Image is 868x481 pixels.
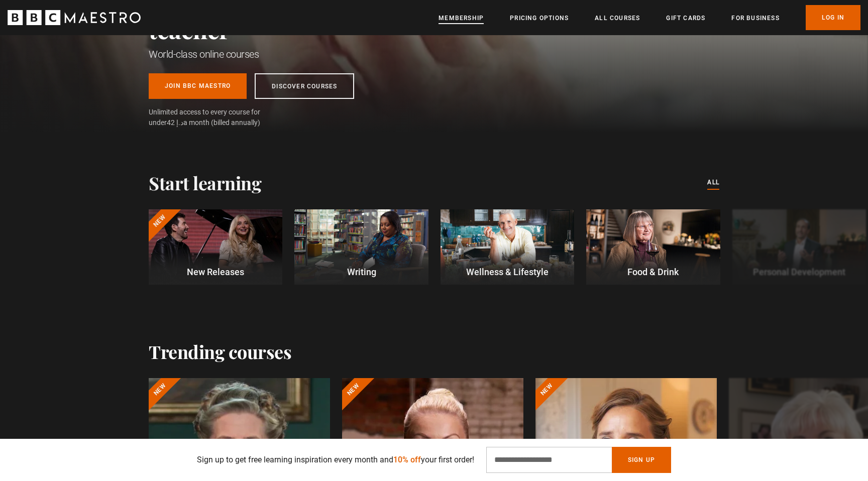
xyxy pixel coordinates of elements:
a: Discover Courses [255,73,354,99]
h1: World-class online courses [149,47,445,61]
span: Unlimited access to every course for under a month (billed annually) [149,107,284,128]
p: Wellness & Lifestyle [441,265,574,279]
a: Pricing Options [510,13,569,23]
a: Membership [439,13,484,23]
a: For business [731,13,779,23]
a: All Courses [595,13,640,23]
a: Log In [806,5,860,30]
a: Personal Development [732,209,866,285]
a: Writing [294,209,428,285]
p: New Releases [149,265,282,279]
h2: Trending courses [149,341,291,362]
a: All [707,177,719,188]
a: Wellness & Lifestyle [441,209,574,285]
a: Gift Cards [666,13,705,23]
a: Join BBC Maestro [149,73,247,99]
p: Sign up to get free learning inspiration every month and your first order! [197,454,474,466]
span: 10% off [393,455,421,464]
nav: Primary [439,5,860,30]
p: Personal Development [732,265,866,279]
button: Sign Up [612,447,671,473]
svg: BBC Maestro [8,10,141,25]
p: Writing [294,265,428,279]
h2: Start learning [149,172,261,193]
a: Food & Drink [586,209,720,285]
p: Food & Drink [586,265,720,279]
span: 42 د.إ [167,118,183,127]
a: New New Releases [149,209,282,285]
